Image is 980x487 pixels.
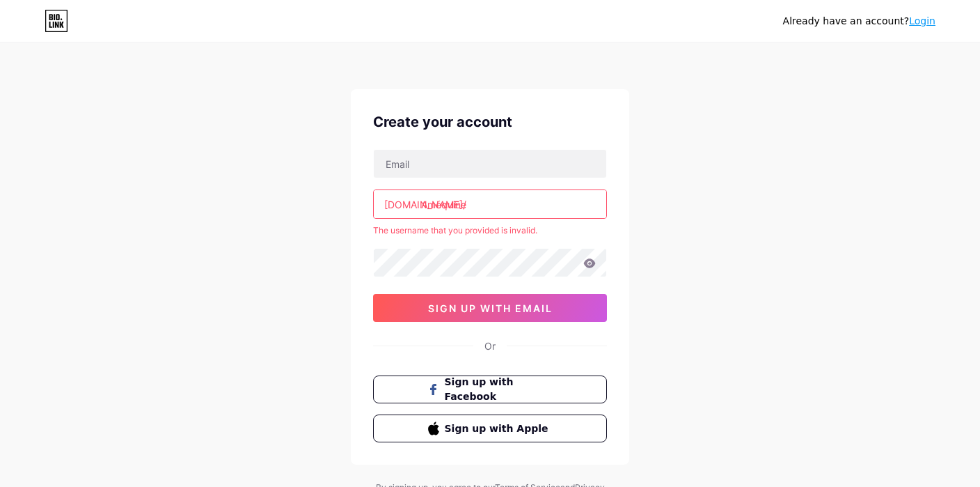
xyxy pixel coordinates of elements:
[445,375,553,404] span: Sign up with Facebook
[373,415,607,442] button: Sign up with Apple
[384,197,466,212] div: [DOMAIN_NAME]/
[373,111,607,132] div: Create your account
[909,15,935,26] a: Login
[783,14,935,29] div: Already have an account?
[374,190,606,218] input: username
[373,294,607,322] button: sign up with email
[373,224,607,237] div: The username that you provided is invalid.
[373,376,607,403] button: Sign up with Facebook
[445,422,553,436] span: Sign up with Apple
[374,150,606,178] input: Email
[428,302,553,314] span: sign up with email
[484,339,496,353] div: Or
